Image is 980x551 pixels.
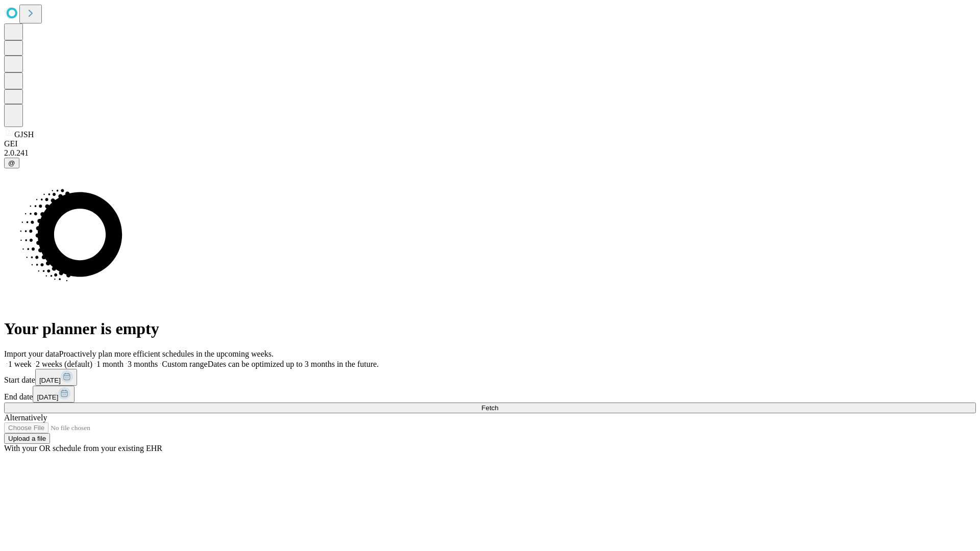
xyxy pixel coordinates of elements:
div: 2.0.241 [4,148,976,158]
span: [DATE] [39,377,61,384]
span: Dates can be optimized up to 3 months in the future. [208,360,379,368]
span: 1 month [96,360,124,368]
h1: Your planner is empty [4,319,976,338]
span: 3 months [128,360,158,368]
button: [DATE] [35,369,77,386]
span: 1 week [8,360,32,368]
div: GEI [4,139,976,148]
span: Custom range [162,360,207,368]
button: [DATE] [33,386,75,403]
span: Proactively plan more efficient schedules in the upcoming weeks. [59,349,274,358]
span: GJSH [14,130,34,139]
span: @ [8,159,15,167]
span: 2 weeks (default) [36,360,92,368]
button: Upload a file [4,433,50,444]
div: End date [4,386,976,403]
button: Fetch [4,403,976,413]
span: [DATE] [37,393,58,401]
div: Start date [4,369,976,386]
span: Alternatively [4,413,47,422]
button: @ [4,158,19,168]
span: With your OR schedule from your existing EHR [4,444,162,453]
span: Import your data [4,349,59,358]
span: Fetch [481,404,498,412]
